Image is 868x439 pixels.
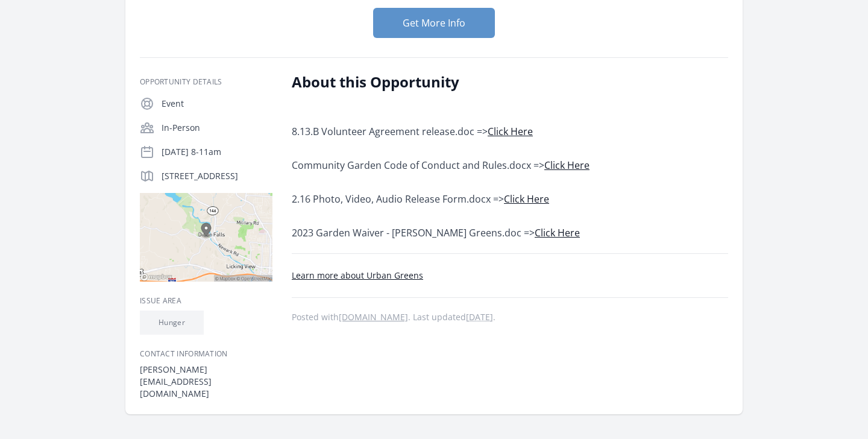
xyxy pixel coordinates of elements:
[488,125,533,138] a: Click Here
[162,98,272,110] p: Event
[339,311,408,323] a: [DOMAIN_NAME]
[162,146,272,158] p: [DATE] 8-11am
[504,192,549,206] a: Click Here
[140,349,272,359] h3: Contact Information
[292,270,423,281] a: Learn more about Urban Greens
[292,106,644,241] p: 8.13.B Volunteer Agreement release.doc => Community Garden Code of Conduct and Rules.docx => 2.16...
[162,122,272,134] p: In-Person
[292,72,644,92] h2: About this Opportunity
[140,193,272,282] img: Map
[140,376,272,400] dd: [EMAIL_ADDRESS][DOMAIN_NAME]
[544,159,590,172] a: Click Here
[140,364,272,376] dt: [PERSON_NAME]
[466,311,493,323] abbr: Thu, Sep 11, 2025 11:25 AM
[140,296,272,306] h3: Issue area
[140,311,204,335] li: Hunger
[535,226,580,239] a: Click Here
[140,77,272,87] h3: Opportunity Details
[292,312,728,322] p: Posted with . Last updated .
[162,170,272,182] p: [STREET_ADDRESS]
[373,8,495,38] button: Get More Info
